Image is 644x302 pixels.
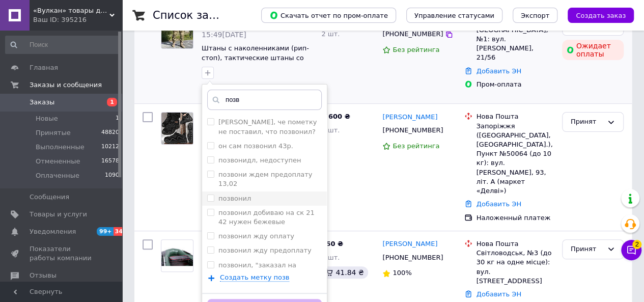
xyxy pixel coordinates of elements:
[107,98,117,106] span: 1
[382,239,437,249] a: [PERSON_NAME]
[36,171,79,180] span: Оплаченные
[101,128,119,138] span: 48820
[571,117,603,127] div: Принят
[30,210,87,219] span: Товары и услуги
[477,200,521,208] a: Добавить ЭН
[30,98,54,107] span: Заказы
[382,30,443,38] span: [PHONE_NUMBER]
[621,240,641,260] button: Чат с покупателем2
[576,12,626,19] span: Создать заказ
[101,157,119,166] span: 16578
[632,240,641,249] span: 2
[557,11,634,19] a: Создать заказ
[477,25,554,63] div: [GEOGRAPHIC_DATA], №1: вул. [PERSON_NAME], 21/56
[568,8,634,23] button: Создать заказ
[406,8,502,23] button: Управление статусами
[36,128,71,138] span: Принятые
[218,209,315,226] label: позвонил добиваю на ск 21 42 нужен бежевые
[321,240,343,248] span: 350 ₴
[477,122,554,196] div: Запоріжжя ([GEOGRAPHIC_DATA], [GEOGRAPHIC_DATA].), Пункт №50064 (до 10 кг): вул. [PERSON_NAME], 9...
[477,213,554,223] div: Наложенный платеж
[30,193,69,202] span: Сообщения
[218,171,312,187] label: позвони ждем предоплату 13,02
[562,40,624,60] div: Ожидает оплаты
[571,244,603,255] div: Принят
[36,143,85,152] span: Выполненные
[414,12,494,19] span: Управление статусами
[218,232,294,240] label: позвонил жду оплату
[382,126,443,134] span: [PHONE_NUMBER]
[101,143,119,152] span: 10212
[218,261,296,278] label: позвонил, "заказал на другом сайте"
[116,114,119,123] span: 1
[382,254,443,261] span: [PHONE_NUMBER]
[321,113,350,120] span: 1 600 ₴
[30,227,76,236] span: Уведомления
[521,12,549,19] span: Экспорт
[36,157,80,166] span: Отмененные
[218,118,317,135] label: [PERSON_NAME], че пометку не поставил, что позвонил?
[477,239,554,249] div: Нова Пошта
[30,271,57,280] span: Отзывы
[393,142,439,150] span: Без рейтинга
[218,195,251,202] label: позвонил
[220,273,289,282] span: Создать метку позв
[261,8,396,23] button: Скачать отчет по пром-оплате
[218,156,301,164] label: позвонидл, недоступен
[393,46,439,53] span: Без рейтинга
[30,244,94,263] span: Показатели работы компании
[161,17,193,48] img: Фото товару
[321,30,340,38] span: 2 шт.
[393,269,411,277] span: 100%
[477,112,554,121] div: Нова Пошта
[207,90,322,110] input: Напишите название метки
[161,112,193,145] a: Фото товару
[477,80,554,89] div: Пром-оплата
[321,126,340,134] span: 2 шт.
[33,6,109,15] span: «Вулкан» товары для рыбалки, охоты, туризма и дайвинга, лодки и моторы
[30,63,58,72] span: Главная
[321,254,340,261] span: 1 шт.
[477,290,521,298] a: Добавить ЭН
[36,114,58,123] span: Новые
[321,266,368,279] div: 41.84 ₴
[218,142,293,150] label: он сам позвонил 43р.
[477,67,521,75] a: Добавить ЭН
[477,249,554,286] div: Світловодськ, №3 (до 30 кг на одне місце): вул. [STREET_ADDRESS]
[33,15,122,24] div: Ваш ID: 395216
[114,227,125,236] span: 34
[218,246,312,254] label: позвонил жду предоплату
[153,9,240,21] h1: Список заказов
[161,113,193,144] img: Фото товару
[161,16,193,49] a: Фото товару
[161,239,193,272] a: Фото товару
[161,245,193,266] img: Фото товару
[5,36,120,54] input: Поиск
[269,11,388,20] span: Скачать отчет по пром-оплате
[30,80,102,90] span: Заказы и сообщения
[382,113,437,122] a: [PERSON_NAME]
[202,31,246,39] span: 15:49[DATE]
[202,44,309,80] a: Штаны с наколенниками (рип-стоп), тактические штаны со вставными наколенниками [PERSON_NAME]
[97,227,114,236] span: 99+
[105,171,119,180] span: 1090
[513,8,557,23] button: Экспорт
